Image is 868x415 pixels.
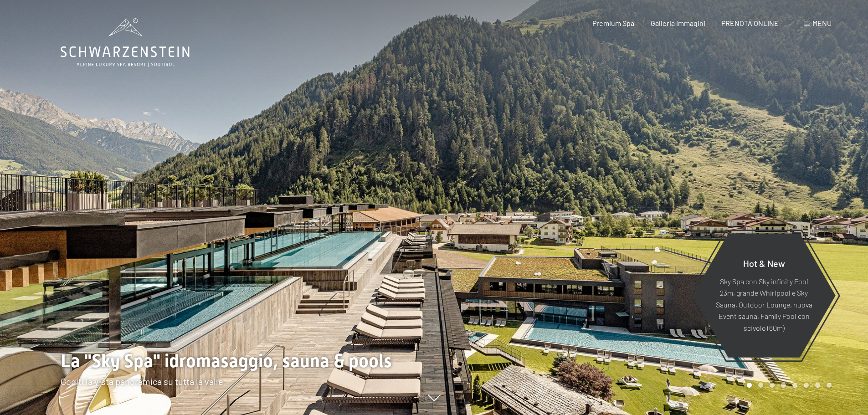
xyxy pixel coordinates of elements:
div: Carousel Page 2 [758,383,763,388]
span: Hot & New [743,257,785,268]
a: PRENOTA ONLINE [721,19,779,27]
div: Carousel Page 6 [804,383,809,388]
div: Carousel Page 7 [815,383,820,388]
div: Carousel Page 8 [827,383,832,388]
a: Hot & New Sky Spa con Sky infinity Pool 23m, grande Whirlpool e Sky Sauna, Outdoor Lounge, nuova ... [692,233,836,358]
div: Carousel Pagination [744,383,832,388]
span: Menu [812,19,832,27]
a: Galleria immagini [651,19,705,27]
div: Carousel Page 4 [781,383,786,388]
a: Premium Spa [592,19,634,27]
div: Carousel Page 5 [792,383,797,388]
div: Carousel Page 1 (Current Slide) [747,383,752,388]
p: Sky Spa con Sky infinity Pool 23m, grande Whirlpool e Sky Sauna, Outdoor Lounge, nuova Event saun... [714,275,813,333]
div: Carousel Page 3 [770,383,775,388]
